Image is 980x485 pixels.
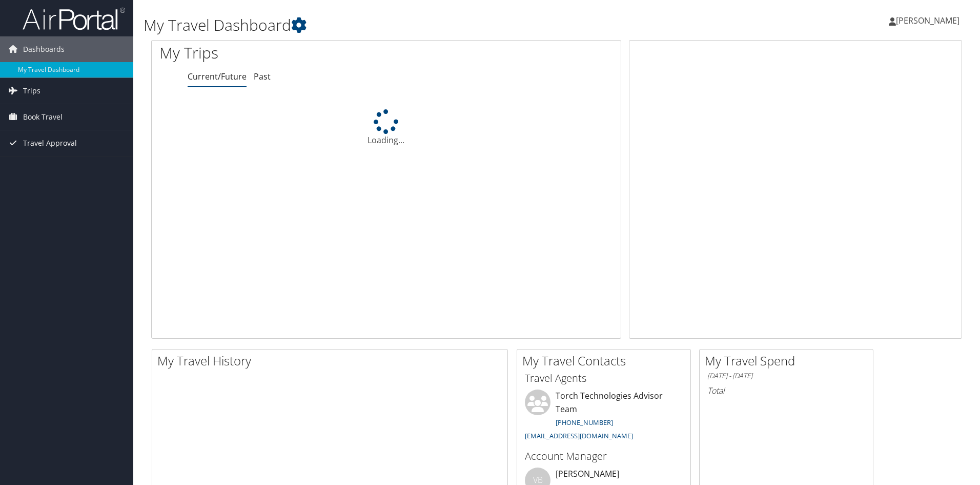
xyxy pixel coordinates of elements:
li: Torch Technologies Advisor Team [520,390,688,444]
h1: My Travel Dashboard [144,14,695,36]
a: Current/Future [188,71,247,82]
a: Past [254,71,271,82]
span: Dashboards [23,36,65,62]
span: Trips [23,78,40,104]
div: Loading... [152,109,621,146]
h6: Total [707,385,865,396]
span: Book Travel [23,104,63,130]
a: [EMAIL_ADDRESS][DOMAIN_NAME] [525,431,633,440]
h2: My Travel Spend [705,352,873,370]
h3: Travel Agents [525,371,683,385]
a: [PERSON_NAME] [889,5,970,36]
span: Travel Approval [23,130,77,156]
a: [PHONE_NUMBER] [556,418,613,427]
h3: Account Manager [525,449,683,463]
img: airportal-logo.png [23,7,125,31]
h1: My Trips [159,42,418,64]
h6: [DATE] - [DATE] [707,371,865,381]
h2: My Travel History [157,352,507,370]
span: [PERSON_NAME] [896,15,959,26]
h2: My Travel Contacts [522,352,690,370]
